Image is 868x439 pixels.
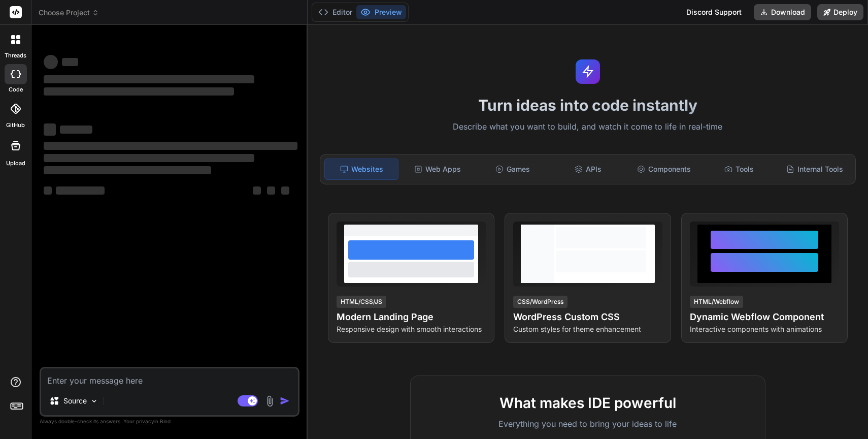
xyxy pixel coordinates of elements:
div: HTML/CSS/JS [337,296,386,308]
span: ‌ [44,166,211,174]
span: ‌ [44,154,254,162]
label: code [9,85,23,94]
img: Pick Models [90,397,98,405]
h1: Turn ideas into code instantly [314,96,862,114]
div: Discord Support [680,4,748,20]
span: ‌ [267,186,275,195]
label: threads [5,51,26,60]
span: ‌ [44,123,56,136]
span: ‌ [60,126,92,134]
span: ‌ [44,55,58,69]
button: Deploy [817,4,863,20]
label: GitHub [6,121,25,130]
h4: Modern Landing Page [337,310,486,324]
p: Custom styles for theme enhancement [513,324,662,334]
div: CSS/WordPress [513,296,567,308]
p: Interactive components with animations [690,324,839,334]
span: ‌ [44,142,297,150]
label: Upload [6,159,25,168]
div: Tools [703,159,776,180]
div: Web Apps [400,159,474,180]
span: ‌ [44,75,254,83]
div: Websites [324,159,399,180]
h4: WordPress Custom CSS [513,310,662,324]
p: Responsive design with smooth interactions [337,324,486,334]
div: APIs [552,159,625,180]
p: Everything you need to bring your ideas to life [427,418,749,430]
span: ‌ [56,186,105,195]
button: Editor [314,5,356,19]
span: privacy [136,418,154,424]
div: Games [476,159,550,180]
img: icon [280,396,290,406]
img: attachment [264,395,276,407]
p: Source [63,396,87,406]
div: Components [627,159,700,180]
h4: Dynamic Webflow Component [690,310,839,324]
span: ‌ [62,58,78,66]
p: Describe what you want to build, and watch it come to life in real-time [314,120,862,134]
span: ‌ [44,186,52,195]
p: Always double-check its answers. Your in Bind [40,417,299,426]
div: Internal Tools [778,159,851,180]
div: HTML/Webflow [690,296,743,308]
button: Download [754,4,811,20]
button: Preview [356,5,406,19]
span: Choose Project [39,8,99,18]
span: ‌ [253,186,261,195]
h2: What makes IDE powerful [427,392,749,414]
span: ‌ [44,87,234,96]
span: ‌ [281,186,289,195]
